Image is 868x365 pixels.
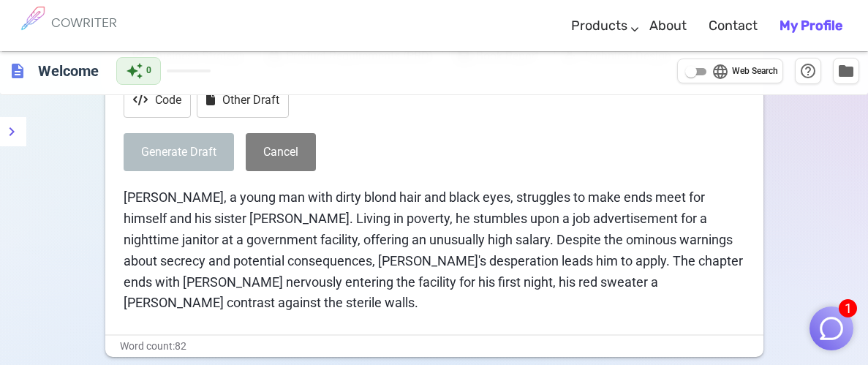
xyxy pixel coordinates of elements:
span: [PERSON_NAME], a young man with dirty blond hair and black eyes, struggles to make ends meet for ... [124,189,746,310]
a: Contact [709,4,758,48]
div: Word count: 82 [105,336,763,357]
span: help_outline [799,62,817,80]
span: description [9,62,26,80]
span: Web Search [732,64,778,79]
span: folder [837,62,855,80]
button: 1 [809,306,853,350]
button: Code [124,83,191,118]
a: My Profile [780,4,842,48]
button: Other Draft [197,83,289,118]
span: 1 [839,299,857,317]
span: language [712,63,729,80]
a: Products [571,4,627,48]
span: 0 [146,64,151,78]
button: Help & Shortcuts [795,58,821,84]
a: About [649,4,687,48]
h6: COWRITER [51,16,117,29]
button: Generate Draft [124,133,234,172]
span: auto_awesome [126,62,143,80]
img: Close chat [818,315,845,342]
b: My Profile [780,18,842,34]
button: Manage Documents [833,58,859,84]
button: Cancel [246,133,316,172]
h6: Click to edit title [32,56,105,86]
